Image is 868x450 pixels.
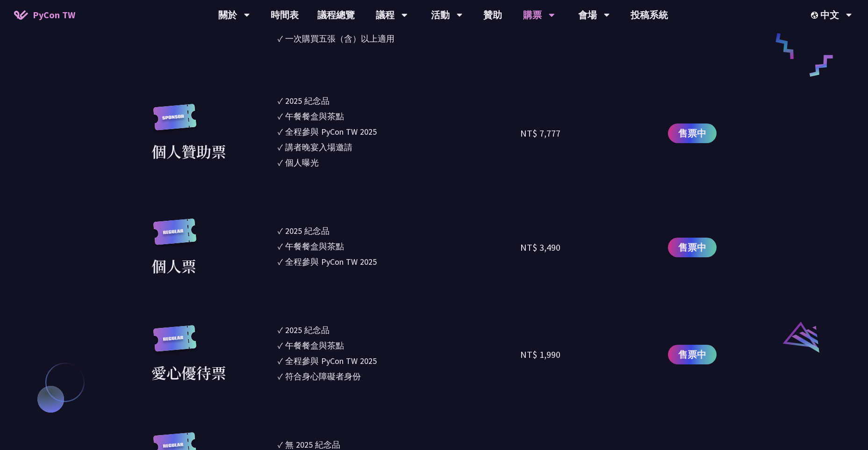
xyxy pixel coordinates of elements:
img: regular.8f272d9.svg [151,325,198,361]
div: 講者晚宴入場邀請 [285,141,352,153]
a: 售票中 [668,345,717,364]
div: 愛心優待票 [151,361,226,384]
div: 午餐餐盒與茶點 [285,110,344,123]
li: ✓ [278,324,521,336]
div: 一次購買五張（含）以上適用 [285,32,395,45]
div: 2025 紀念品 [285,324,330,336]
img: regular.8f272d9.svg [151,218,198,254]
li: ✓ [278,255,521,268]
div: 午餐餐盒與茶點 [285,240,344,253]
div: NT$ 7,777 [520,126,560,140]
div: 全程參與 PyCon TW 2025 [285,125,377,138]
a: 售票中 [668,123,717,143]
a: 售票中 [668,238,717,257]
li: ✓ [278,370,521,383]
div: 個人曝光 [285,156,319,169]
span: 售票中 [678,348,706,362]
img: Locale Icon [811,12,820,19]
li: ✓ [278,156,521,169]
li: ✓ [278,240,521,253]
a: PyCon TW [5,3,85,27]
div: NT$ 1,990 [520,348,560,362]
span: 售票中 [678,240,706,254]
span: 售票中 [678,126,706,140]
li: ✓ [278,141,521,153]
li: ✓ [278,94,521,107]
div: 個人贊助票 [151,140,226,162]
li: ✓ [278,32,521,45]
div: NT$ 3,490 [520,240,560,254]
img: sponsor.43e6a3a.svg [151,104,198,140]
li: ✓ [278,355,521,367]
img: Home icon of PyCon TW 2025 [14,10,28,20]
div: 2025 紀念品 [285,94,330,107]
div: 符合身心障礙者身份 [285,370,361,383]
li: ✓ [278,125,521,138]
span: PyCon TW [33,8,75,22]
div: 全程參與 PyCon TW 2025 [285,255,377,268]
div: 個人票 [151,254,196,277]
div: 全程參與 PyCon TW 2025 [285,355,377,367]
li: ✓ [278,339,521,352]
li: ✓ [278,110,521,123]
div: 2025 紀念品 [285,225,330,237]
li: ✓ [278,225,521,237]
div: 午餐餐盒與茶點 [285,339,344,352]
